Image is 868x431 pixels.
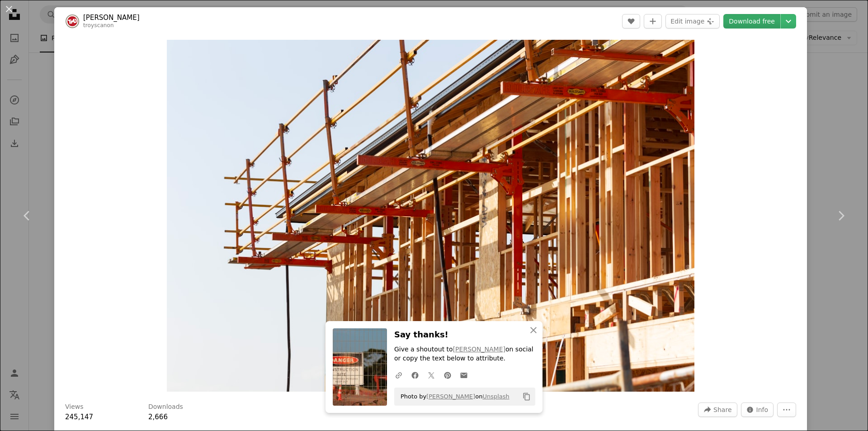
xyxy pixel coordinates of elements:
span: Share [713,403,731,417]
button: Edit image [665,14,720,28]
img: a building under construction with scaffolding and a clock [167,40,694,392]
h3: Downloads [148,403,183,412]
a: Share over email [456,366,472,384]
a: Unsplash [482,393,509,400]
a: Share on Twitter [423,366,439,384]
p: Give a shoutout to on social or copy the text below to attribute. [394,345,535,363]
span: 245,147 [65,413,93,421]
button: Like [622,14,640,28]
button: Zoom in on this image [167,40,694,392]
a: Next [814,172,868,259]
a: [PERSON_NAME] [426,393,475,400]
a: [PERSON_NAME] [83,13,140,22]
span: 2,666 [148,413,168,421]
h3: Say thanks! [394,328,535,341]
img: Go to Troy Mortier's profile [65,14,80,28]
a: Share on Facebook [407,366,423,384]
button: More Actions [777,403,796,417]
a: troyscanon [83,22,114,28]
span: Info [756,403,769,417]
button: Stats about this image [741,403,774,417]
button: Share this image [698,403,737,417]
a: Download free [723,14,780,28]
a: [PERSON_NAME] [453,346,505,353]
h3: Views [65,403,84,412]
button: Copy to clipboard [519,389,534,404]
span: Photo by on [396,389,509,404]
button: Add to Collection [644,14,662,28]
a: Share on Pinterest [439,366,456,384]
button: Choose download size [781,14,796,28]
